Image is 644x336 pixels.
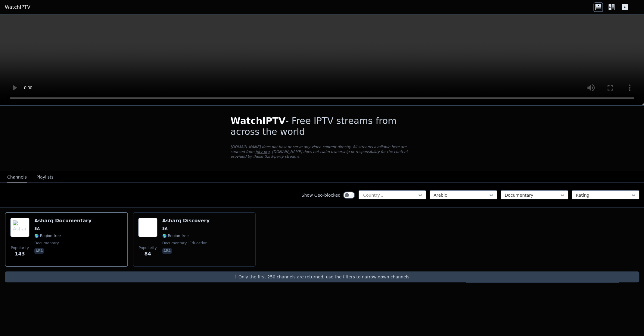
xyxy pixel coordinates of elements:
[34,241,59,246] span: documentary
[34,248,44,254] p: ara
[162,248,172,254] p: ara
[7,172,27,183] button: Channels
[231,116,414,137] h1: - Free IPTV streams from across the world
[15,250,25,258] span: 143
[36,172,54,183] button: Playlists
[34,233,61,238] span: 🌎 Region-free
[162,218,210,224] h6: Asharq Discovery
[34,226,40,231] span: SA
[231,116,286,126] span: WatchIPTV
[138,218,157,237] img: Asharq Discovery
[11,246,29,250] span: Popularity
[256,150,270,154] a: iptv-org
[144,250,151,258] span: 84
[188,241,207,246] span: education
[162,226,168,231] span: SA
[7,274,637,280] p: ❗️Only the first 250 channels are returned, use the filters to narrow down channels.
[10,218,30,237] img: Asharq Documentary
[34,218,92,224] h6: Asharq Documentary
[139,246,157,250] span: Popularity
[162,241,187,246] span: documentary
[162,233,189,238] span: 🌎 Region-free
[231,144,414,159] p: [DOMAIN_NAME] does not host or serve any video content directly. All streams available here are s...
[5,4,30,11] a: WatchIPTV
[301,192,341,198] label: Show Geo-blocked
